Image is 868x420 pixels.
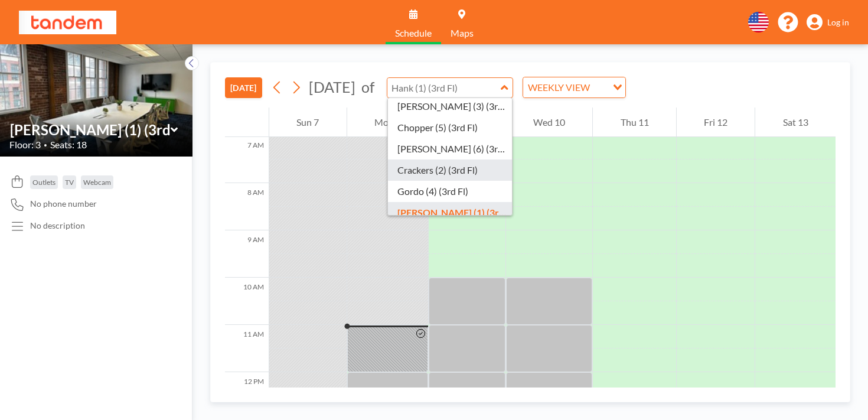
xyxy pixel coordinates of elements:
[506,108,593,137] div: Wed 10
[388,138,513,159] div: [PERSON_NAME] (6) (3rd Fl)
[50,139,87,151] span: Seats: 18
[451,28,474,38] span: Maps
[225,136,269,183] div: 7 AM
[225,77,262,98] button: [DATE]
[309,78,355,96] span: [DATE]
[388,159,513,181] div: Crackers (2) (3rd Fl)
[30,198,97,209] span: No phone number
[347,108,429,137] div: Mon 8
[388,181,513,202] div: Gordo (4) (3rd Fl)
[395,28,432,38] span: Schedule
[388,96,513,117] div: [PERSON_NAME] (3) (3rd Fl)
[827,17,849,28] span: Log in
[44,141,47,149] span: •
[677,108,755,137] div: Fri 12
[225,325,269,372] div: 11 AM
[593,80,606,95] input: Search for option
[30,220,85,231] div: No description
[269,108,347,137] div: Sun 7
[19,11,116,34] img: organization-logo
[10,121,171,138] input: Hank (1) (3rd Fl)
[755,108,836,137] div: Sat 13
[388,117,513,138] div: Chopper (5) (3rd Fl)
[225,372,269,419] div: 12 PM
[361,78,374,96] span: of
[388,202,513,223] div: [PERSON_NAME] (1) (3rd Fl)
[32,178,56,187] span: Outlets
[526,80,592,95] span: WEEKLY VIEW
[225,183,269,230] div: 8 AM
[65,178,74,187] span: TV
[593,108,676,137] div: Thu 11
[807,14,849,31] a: Log in
[9,139,41,151] span: Floor: 3
[225,230,269,278] div: 9 AM
[387,78,501,97] input: Hank (1) (3rd Fl)
[225,278,269,325] div: 10 AM
[83,178,111,187] span: Webcam
[523,77,625,97] div: Search for option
